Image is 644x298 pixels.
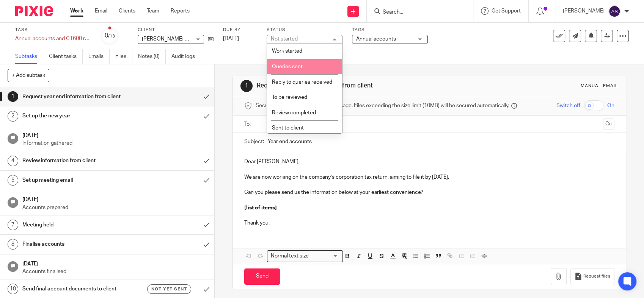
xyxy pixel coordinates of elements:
[272,80,332,85] span: Reply to queries received
[22,139,207,147] p: Information gathered
[607,102,614,109] span: On
[22,110,135,122] h1: Set up the new year
[138,49,166,64] a: Notes (0)
[8,239,18,250] div: 8
[22,268,207,275] p: Accounts finalised
[244,189,614,196] p: Can you please send us the information below at your earliest convenience?
[244,120,253,128] label: To:
[22,204,207,211] p: Accounts prepared
[8,111,18,122] div: 2
[272,125,304,131] span: Sent to client
[22,130,207,139] h1: [DATE]
[22,283,135,295] h1: Send final account documents to client
[581,83,618,89] div: Manual email
[15,6,53,16] img: Pixie
[108,34,115,38] small: /13
[22,194,207,203] h1: [DATE]
[269,252,310,260] span: Normal text size
[603,119,614,130] button: Cc
[492,8,521,14] span: Get Support
[22,219,135,231] h1: Meeting held
[272,110,316,115] span: Review completed
[8,175,18,186] div: 5
[22,239,135,250] h1: Finalise accounts
[244,138,264,145] label: Subject:
[49,49,83,64] a: Client tasks
[22,91,135,102] h1: Request year end information from client
[8,91,18,102] div: 1
[272,95,307,100] span: To be reviewed
[8,156,18,166] div: 4
[240,80,253,92] div: 1
[272,64,303,69] span: Queries sent
[244,268,280,285] input: Send
[15,49,43,64] a: Subtasks
[22,258,207,268] h1: [DATE]
[223,36,239,41] span: [DATE]
[8,284,18,294] div: 10
[22,175,135,186] h1: Set up meeting email
[311,252,338,260] input: Search for option
[267,27,342,33] label: Status
[147,7,159,15] a: Team
[119,7,135,15] a: Clients
[271,36,298,42] div: Not started
[244,173,614,181] p: We are now working on the company’s corporation tax return, aiming to file it by [DATE].
[223,27,257,33] label: Due by
[22,155,135,166] h1: Review information from client
[171,49,201,64] a: Audit logs
[15,27,91,33] label: Task
[95,7,107,15] a: Email
[244,219,614,227] p: Thank you.
[88,49,110,64] a: Emails
[244,158,614,165] p: Dear [PERSON_NAME],
[256,102,509,109] span: Secure the attachments in this message. Files exceeding the size limit (10MB) will be secured aut...
[142,36,209,42] span: [PERSON_NAME] Digital Ltd
[15,35,91,42] div: Annual accounts and CT600 return - 2025
[115,49,132,64] a: Files
[583,273,610,279] span: Request files
[382,9,450,16] input: Search
[352,27,428,33] label: Tags
[244,205,277,211] strong: [list of items]
[171,7,190,15] a: Reports
[138,27,214,33] label: Client
[556,102,580,109] span: Switch off
[70,7,83,15] a: Work
[8,69,49,82] button: + Add subtask
[608,5,620,17] img: svg%3E
[267,250,343,262] div: Search for option
[570,268,614,285] button: Request files
[272,48,302,54] span: Work started
[8,220,18,230] div: 7
[356,36,396,42] span: Annual accounts
[105,31,115,40] div: 0
[151,286,187,292] span: Not yet sent
[563,7,605,15] p: [PERSON_NAME]
[257,82,446,90] h1: Request year end information from client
